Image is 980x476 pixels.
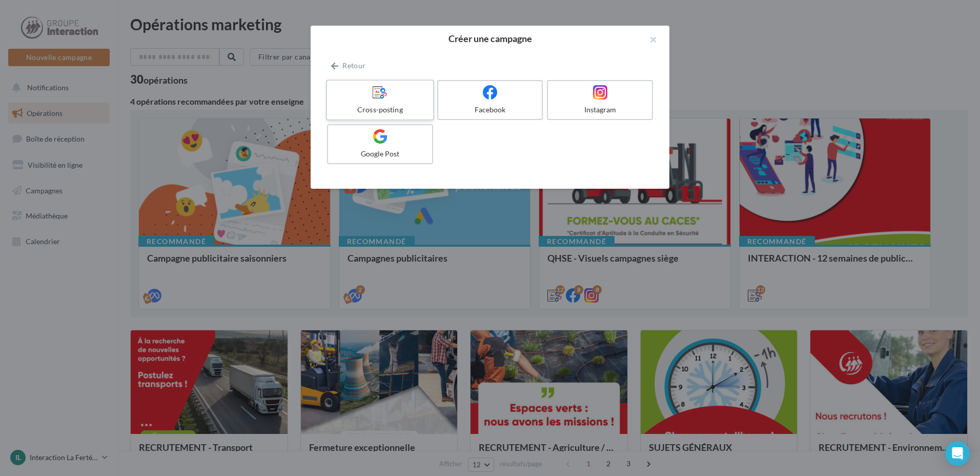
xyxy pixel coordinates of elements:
[442,105,538,115] div: Facebook
[331,105,428,115] div: Cross-posting
[552,105,648,115] div: Instagram
[327,34,653,43] h2: Créer une campagne
[332,149,428,159] div: Google Post
[945,441,970,466] div: Open Intercom Messenger
[327,60,370,72] button: Retour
